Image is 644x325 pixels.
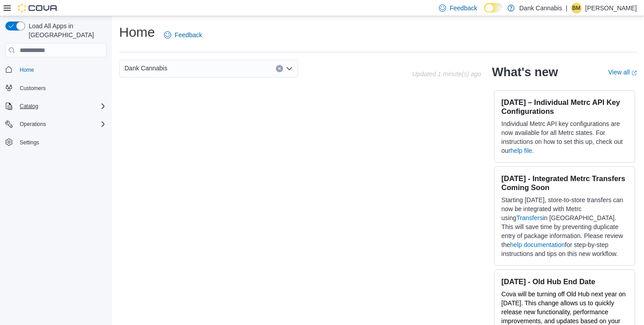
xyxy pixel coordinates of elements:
[566,3,567,13] p: |
[16,119,50,130] button: Operations
[484,13,485,13] span: Dark Mode
[412,70,481,78] p: Updated 1 minute(s) ago
[2,118,110,130] button: Operations
[511,147,532,154] a: help file
[510,241,565,248] a: help documentation
[2,82,110,95] button: Customers
[16,83,49,94] a: Customers
[502,195,627,258] p: Starting [DATE], store-to-store transfers can now be integrated with Metrc using in [GEOGRAPHIC_D...
[25,22,107,39] span: Load All Apps in [GEOGRAPHIC_DATA]
[585,3,637,13] p: [PERSON_NAME]
[450,4,477,13] span: Feedback
[519,3,562,13] p: Dank Cannabis
[502,277,627,286] h3: [DATE] - Old Hub End Date
[484,3,503,13] input: Dark Mode
[125,63,167,74] span: Dank Cannabis
[20,66,34,74] span: Home
[502,98,627,116] h3: [DATE] – Individual Metrc API Key Configurations
[20,85,46,92] span: Customers
[16,65,38,75] a: Home
[516,214,543,221] a: Transfers
[631,70,637,76] svg: External link
[608,69,637,76] a: View allExternal link
[502,119,627,155] p: Individual Metrc API key configurations are now available for all Metrc states. For instructions ...
[20,121,46,128] span: Operations
[16,101,107,112] span: Catalog
[119,23,155,41] h1: Home
[2,136,110,149] button: Settings
[16,137,107,148] span: Settings
[2,100,110,113] button: Catalog
[572,3,580,13] span: BM
[16,82,107,94] span: Customers
[492,65,558,79] h2: What's new
[286,65,293,72] button: Open list of options
[2,63,110,76] button: Home
[175,30,202,39] span: Feedback
[16,101,42,112] button: Catalog
[160,26,206,44] a: Feedback
[276,65,283,72] button: Clear input
[18,4,58,13] img: Cova
[20,103,38,110] span: Catalog
[5,59,107,172] nav: Complex example
[16,64,107,75] span: Home
[20,139,39,146] span: Settings
[16,119,107,130] span: Operations
[571,3,582,13] div: Brookelan Meier
[502,174,627,192] h3: [DATE] - Integrated Metrc Transfers Coming Soon
[16,137,43,148] a: Settings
